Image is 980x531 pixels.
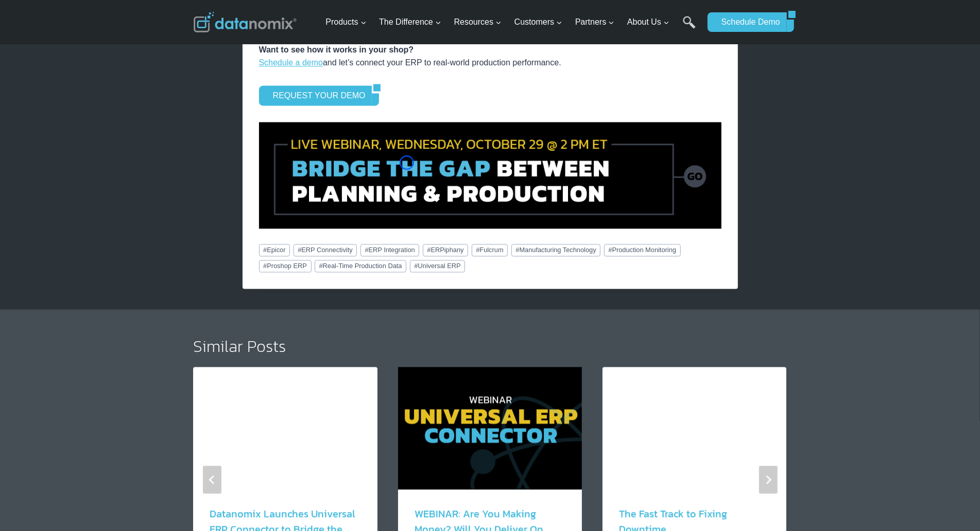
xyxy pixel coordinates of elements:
[575,15,614,29] span: Partners
[476,246,479,254] span: #
[603,367,786,490] img: Tackle downtime in real time. See how Datanomix Fast Track gives manufacturers instant visibility...
[263,246,267,254] span: #
[398,367,582,490] img: Bridge the gap between planning & production with the Datanomix Universal ERP Connector
[263,262,267,270] span: #
[259,260,312,273] a: #Proshop ERP
[315,260,406,273] a: #Real-Time Production Data
[708,12,787,32] a: Schedule Demo
[759,466,778,494] button: Next
[321,6,702,39] nav: Primary Navigation
[259,45,414,54] strong: Want to see how it works in your shop?
[472,244,508,257] a: #Fulcrum
[194,339,787,355] h2: Similar Posts
[627,15,669,29] span: About Us
[423,244,469,257] a: #ERPiphany
[319,262,323,270] span: #
[325,15,366,29] span: Products
[259,244,290,257] a: #Epicor
[365,246,369,254] span: #
[511,244,601,257] a: #Manufacturing Technology
[379,15,441,29] span: The Difference
[203,466,221,494] button: Go to last slide
[294,244,357,257] a: #ERP Connectivity
[427,246,431,254] span: #
[608,246,612,254] span: #
[410,260,466,273] a: #Universal ERP
[194,12,297,32] img: Datanomix
[514,15,562,29] span: Customers
[298,246,301,254] span: #
[259,59,323,67] a: Schedule a demo
[360,244,420,257] a: #ERP Integration
[604,244,681,257] a: #Production Monitoring
[454,15,502,29] span: Resources
[259,86,372,105] a: REQUEST YOUR DEMO
[194,367,377,490] img: Datanomix News Alert
[414,262,418,270] span: #
[683,16,696,39] a: Search
[259,43,721,69] p: and let’s connect your ERP to real-world production performance.
[515,246,519,254] span: #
